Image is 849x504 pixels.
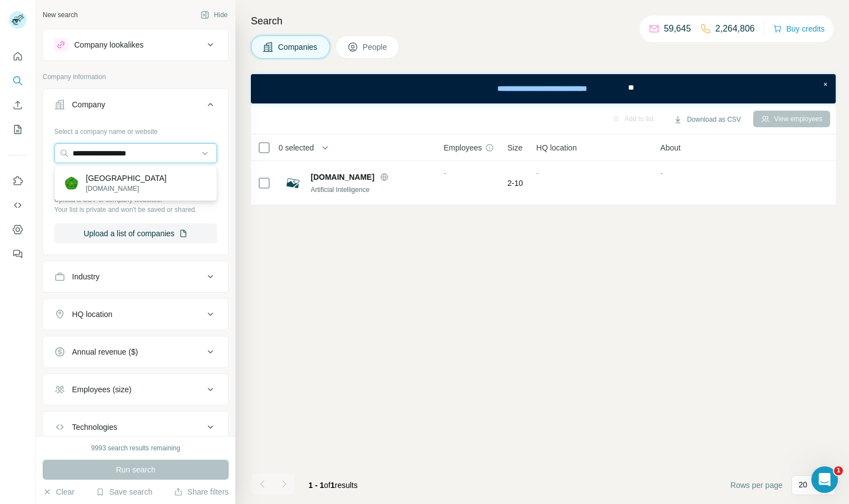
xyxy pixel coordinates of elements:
[64,175,79,191] img: Universitas 'Aisyiyah UNISA Bandung
[664,22,691,35] p: 59,645
[773,21,825,37] button: Buy credits
[308,481,324,490] span: 1 - 1
[363,41,388,53] span: People
[72,346,138,357] div: Annual revenue ($)
[43,414,228,440] button: Technologies
[278,41,318,53] span: Companies
[666,111,748,128] button: Download as CSV
[9,244,27,264] button: Feedback
[54,122,217,137] div: Select a company name or website
[43,72,229,82] p: Company information
[660,142,681,153] span: About
[96,486,152,497] button: Save search
[72,422,117,433] div: Technologies
[9,71,27,91] button: Search
[43,91,228,122] button: Company
[324,481,331,490] span: of
[9,171,27,191] button: Use Surfe on LinkedIn
[811,466,838,493] iframe: Intercom live chat
[308,481,358,490] span: results
[730,480,783,491] span: Rows per page
[43,376,228,403] button: Employees (size)
[536,169,539,178] span: -
[444,169,446,178] span: -
[54,205,217,215] p: Your list is private and won't be saved or shared.
[799,479,807,490] p: 20
[279,142,314,153] span: 0 selected
[72,99,105,110] div: Company
[507,178,523,189] span: 2-10
[54,224,217,243] button: Upload a list of companies
[251,74,836,103] iframe: Banner
[91,443,181,453] div: 9993 search results remaining
[72,384,131,395] div: Employees (size)
[251,13,836,29] h4: Search
[9,195,27,215] button: Use Surfe API
[834,466,843,475] span: 1
[43,339,228,365] button: Annual revenue ($)
[660,169,663,178] span: -
[444,142,482,153] span: Employees
[86,173,167,184] p: [GEOGRAPHIC_DATA]
[331,481,335,490] span: 1
[193,7,235,23] button: Hide
[43,263,228,290] button: Industry
[9,220,27,240] button: Dashboard
[284,174,302,192] img: Logo of awangga.net
[536,142,577,153] span: HQ location
[9,119,27,139] button: My lists
[311,172,374,183] span: [DOMAIN_NAME]
[74,39,143,50] div: Company lookalikes
[43,301,228,328] button: HQ location
[9,46,27,66] button: Quick start
[716,22,755,35] p: 2,264,806
[43,32,228,58] button: Company lookalikes
[9,95,27,115] button: Enrich CSV
[507,142,522,153] span: Size
[43,486,74,497] button: Clear
[174,486,229,497] button: Share filters
[72,271,100,282] div: Industry
[86,184,167,194] p: [DOMAIN_NAME]
[43,10,78,20] div: New search
[72,309,112,320] div: HQ location
[311,185,430,195] div: Artificial Intelligence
